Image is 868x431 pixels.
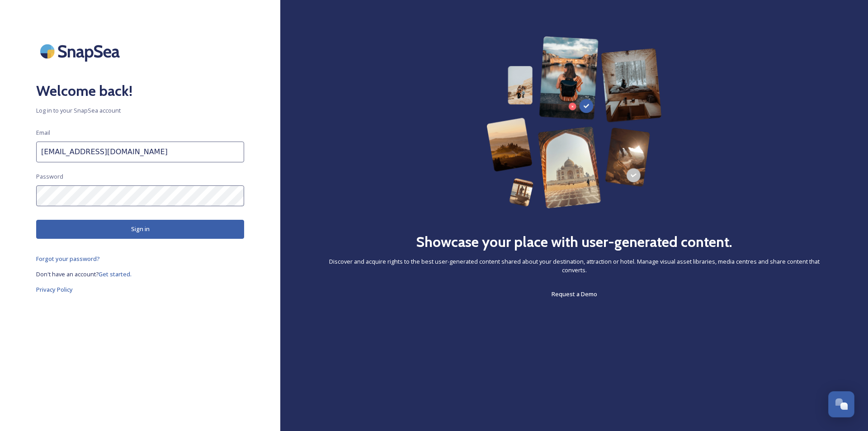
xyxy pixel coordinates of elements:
[486,36,662,208] img: 63b42ca75bacad526042e722_Group%20154-p-800.png
[36,285,73,294] span: Privacy Policy
[36,269,244,279] a: Don't have an account?Get started.
[36,106,244,115] span: Log in to your SnapSea account
[36,253,244,264] a: Forgot your password?
[36,142,244,162] input: john.doe@snapsea.io
[36,284,244,295] a: Privacy Policy
[828,391,854,417] button: Open Chat
[36,80,244,102] h2: Welcome back!
[36,220,244,238] button: Sign in
[36,255,100,263] span: Forgot your password?
[416,231,732,253] h2: Showcase your place with user-generated content.
[36,128,50,137] span: Email
[99,270,132,278] span: Get started.
[552,290,597,298] span: Request a Demo
[316,257,832,275] span: Discover and acquire rights to the best user-generated content shared about your destination, att...
[552,289,597,299] a: Request a Demo
[36,270,99,278] span: Don't have an account?
[36,36,127,66] img: SnapSea Logo
[36,172,63,181] span: Password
